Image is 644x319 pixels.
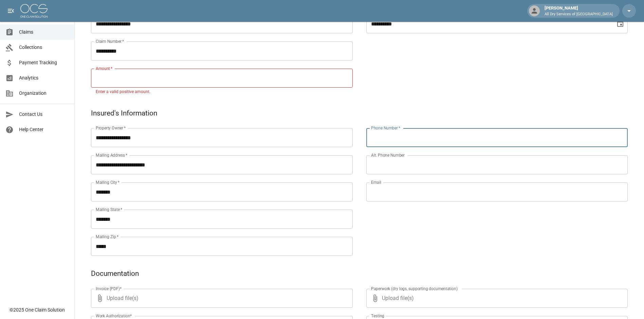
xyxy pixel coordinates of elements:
[371,313,384,319] label: Testing
[96,234,119,240] label: Mailing Zip
[542,5,615,17] div: [PERSON_NAME]
[19,29,69,36] span: Claims
[371,286,458,291] label: Paperwork (dry logs, supporting documentation)
[382,289,610,308] span: Upload file(s)
[19,59,69,66] span: Payment Tracking
[19,90,69,97] span: Organization
[19,126,69,133] span: Help Center
[96,313,132,319] label: Work Authorization*
[371,125,400,131] label: Phone Number
[371,152,405,158] label: Alt. Phone Number
[96,66,113,71] label: Amount
[545,12,613,17] p: All Dry Services of [GEOGRAPHIC_DATA]
[19,111,69,118] span: Contact Us
[19,74,69,82] span: Analytics
[96,207,122,212] label: Mailing State
[19,44,69,51] span: Collections
[371,179,381,185] label: Email
[10,306,65,313] div: © 2025 One Claim Solution
[96,152,127,158] label: Mailing Address
[96,179,120,185] label: Mailing City
[107,289,334,308] span: Upload file(s)
[20,4,48,18] img: ocs-logo-white-transparent.png
[96,89,348,95] p: Enter a valid positive amount.
[4,4,18,18] button: open drawer
[613,17,627,31] button: Choose date, selected date is Jul 14, 2025
[96,38,124,44] label: Claim Number
[96,286,122,291] label: Invoice (PDF)*
[96,125,126,131] label: Property Owner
